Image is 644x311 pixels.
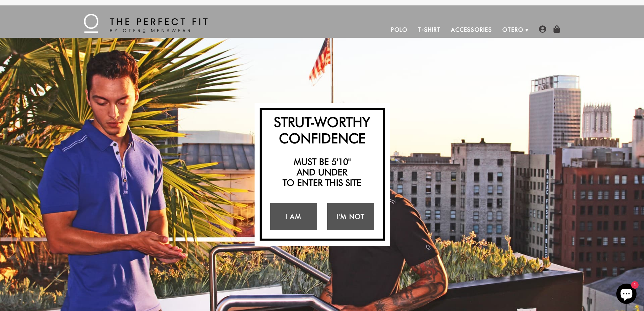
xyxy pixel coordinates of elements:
img: user-account-icon.png [539,25,546,33]
a: T-Shirt [413,22,446,38]
img: The Perfect Fit - by Otero Menswear - Logo [84,14,208,33]
a: I'm Not [327,203,374,230]
img: shopping-bag-icon.png [553,25,560,33]
a: Accessories [446,22,497,38]
a: I Am [270,203,317,230]
a: Polo [386,22,413,38]
h2: Must be 5'10" and under to enter this site [265,156,379,188]
h2: Strut-Worthy Confidence [265,114,379,146]
a: Otero [497,22,529,38]
inbox-online-store-chat: Shopify online store chat [614,284,639,306]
